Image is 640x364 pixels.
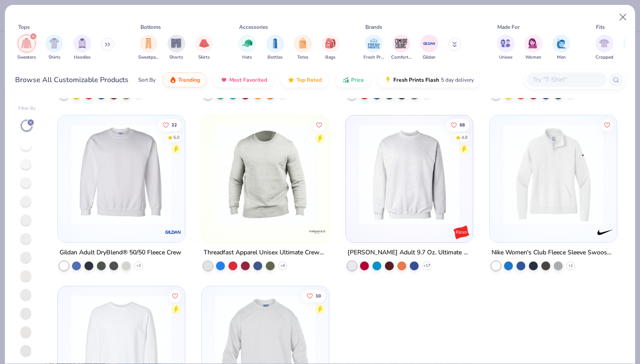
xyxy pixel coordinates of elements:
div: filter for Gildan [420,35,438,61]
span: Bags [325,54,336,61]
div: filter for Men [552,35,570,61]
img: Nike logo [596,223,614,241]
button: filter button [294,35,312,61]
img: Totes Image [298,38,308,48]
button: filter button [364,35,384,61]
img: Threadfast Apparel logo [308,223,326,241]
span: 22 [172,123,177,127]
span: Unisex [499,54,512,61]
img: b78a68fa-2026-41a9-aae7-f4844d0a4d53 [67,124,176,225]
button: filter button [266,35,284,61]
img: Unisex Image [500,38,511,48]
span: Sweaters [17,54,36,61]
div: filter for Women [524,35,542,61]
div: Filter By [18,105,36,112]
span: Comfort Colors [391,54,412,61]
div: Accessories [239,23,268,31]
div: filter for Bags [322,35,340,61]
div: Nike Women's Club Fleece Sleeve Swoosh 1/2-Zip [492,247,615,258]
div: filter for Fresh Prints [364,35,384,61]
span: Fresh Prints Flash [393,76,439,83]
img: Gildan Image [423,37,436,50]
img: TopRated.gif [288,76,295,83]
img: Women Image [528,38,539,48]
div: filter for Shorts [168,35,185,61]
span: Skirts [198,54,210,61]
span: Totes [297,54,308,61]
div: Gildan Adult DryBlend® 50/50 Fleece Crew [60,247,181,258]
div: Brands [365,23,382,31]
div: filter for Comfort Colors [391,35,412,61]
img: Hanes logo [452,223,470,241]
img: Bottles Image [270,38,280,48]
div: 5.0 [174,134,180,141]
button: Trending [163,72,207,87]
div: Made For [497,23,520,31]
div: filter for Sweatpants [138,35,159,61]
div: filter for Hats [238,35,256,61]
button: filter button [45,35,63,61]
span: Gildan [423,54,436,61]
div: filter for Skirts [195,35,213,61]
img: flash.gif [384,76,392,83]
div: [PERSON_NAME] Adult 9.7 Oz. Ultimate Cotton 90/10 Fleece Crew [348,247,471,258]
img: Men Image [556,38,566,48]
span: Men [557,54,566,61]
span: Cropped [596,54,613,61]
button: filter button [524,35,542,61]
img: 87bdc3aa-c56e-47d0-9a36-3969266edea7 [211,124,320,225]
span: Hoodies [74,54,91,61]
button: filter button [138,35,159,61]
div: Bottoms [140,23,161,31]
button: filter button [552,35,570,61]
span: Top Rated [296,76,322,83]
img: trending.gif [169,76,176,83]
img: Bags Image [325,38,335,48]
button: Like [169,289,182,302]
span: Bottles [268,54,283,61]
span: Shorts [169,54,183,61]
div: Sort By [138,76,156,84]
div: filter for Cropped [596,35,613,61]
div: 4.8 [461,134,468,141]
button: Like [446,119,469,131]
img: c54a2bb8-1e6f-4403-9aaa-e6642aa83a35 [355,124,464,225]
div: filter for Sweaters [17,35,36,61]
span: Trending [178,76,200,83]
span: Women [525,54,541,61]
span: + 2 [136,263,141,268]
div: filter for Bottles [266,35,284,61]
div: Browse All Customizable Products [15,75,128,85]
img: Hats Image [242,38,252,48]
button: Top Rated [281,72,328,87]
button: Like [302,289,325,302]
span: 68 [460,123,465,127]
button: Like [601,119,613,131]
button: filter button [322,35,340,61]
span: Price [351,76,364,83]
img: most_fav.gif [220,76,228,83]
img: Skirts Image [199,38,209,48]
span: + 1 [568,263,573,268]
button: filter button [168,35,185,61]
div: filter for Totes [294,35,312,61]
div: filter for Shirts [45,35,63,61]
span: Fresh Prints [364,54,384,61]
span: Sweatpants [138,54,159,61]
span: + 17 [423,263,430,268]
button: Fresh Prints Flash5 day delivery [378,72,480,87]
input: Try "T-Shirt" [532,75,600,85]
img: Gildan logo [164,223,182,241]
img: Comfort Colors Image [395,37,408,50]
img: Cropped Image [599,38,609,48]
img: Hoodies Image [77,38,87,48]
button: filter button [420,35,438,61]
div: Tops [18,23,30,31]
button: filter button [238,35,256,61]
button: filter button [73,35,91,61]
button: Close [615,9,632,26]
div: Threadfast Apparel Unisex Ultimate Crewneck Sweatshirt [204,247,327,258]
img: Shirts Image [49,38,60,48]
img: Sweatpants Image [144,38,153,48]
button: filter button [596,35,613,61]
